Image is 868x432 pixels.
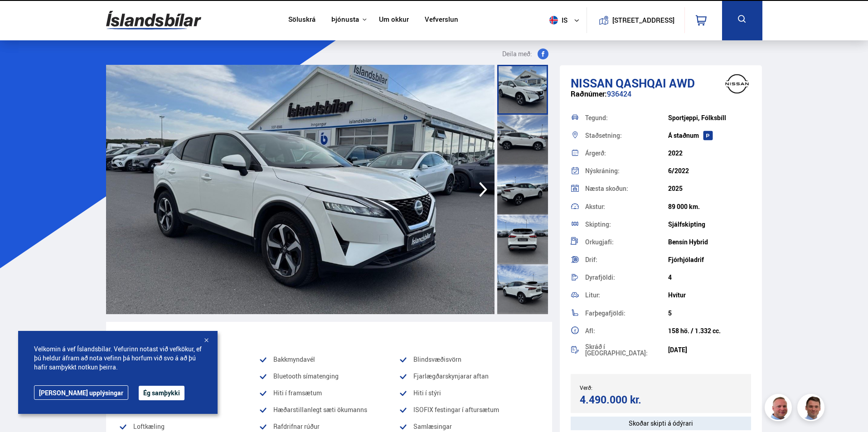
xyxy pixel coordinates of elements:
[668,327,751,335] div: 158 hö. / 1.332 cc.
[668,114,751,121] div: Sportjeppi, Fólksbíll
[585,115,668,121] div: Tegund:
[546,7,587,34] button: is
[668,132,751,139] div: Á staðnum
[259,388,399,398] li: Hiti í framsætum
[668,203,751,210] div: 89 000 km.
[585,310,668,316] div: Farþegafjöldi:
[259,421,399,432] li: Rafdrifnar rúður
[399,371,539,382] li: Fjarlægðarskynjarar aftan
[580,393,658,406] div: 4.490.000 kr.
[259,371,399,382] li: Bluetooth símatenging
[616,16,671,24] button: [STREET_ADDRESS]
[668,185,751,192] div: 2025
[668,238,751,246] div: Bensín Hybrid
[425,15,458,25] a: Vefverslun
[399,388,539,398] li: Hiti í stýri
[616,75,695,91] span: Qashqai AWD
[139,386,184,400] button: Ég samþykki
[288,15,315,25] a: Söluskrá
[399,421,539,432] li: Samlæsingar
[668,221,751,228] div: Sjálfskipting
[34,385,128,400] a: [PERSON_NAME] upplýsingar
[331,15,359,24] button: Þjónusta
[499,49,552,59] button: Deila með:
[379,15,409,25] a: Um okkur
[34,345,202,372] span: Velkomin á vef Íslandsbílar. Vefurinn notast við vefkökur, ef þú heldur áfram að nota vefinn þá h...
[119,329,539,343] div: Vinsæll búnaður
[668,291,751,299] div: Hvítur
[549,16,558,24] img: svg+xml;base64,PHN2ZyB4bWxucz0iaHR0cDovL3d3dy53My5vcmcvMjAwMC9zdmciIHdpZHRoPSI1MTIiIGhlaWdodD0iNT...
[668,167,751,175] div: 6/2022
[106,65,495,314] img: 3184602.jpeg
[668,310,751,317] div: 5
[585,344,668,356] div: Skráð í [GEOGRAPHIC_DATA]:
[571,90,752,107] div: 936424
[585,204,668,210] div: Akstur:
[259,404,399,415] li: Hæðarstillanlegt sæti ökumanns
[502,49,532,59] span: Deila með:
[571,417,752,430] div: Skoðar skipti á ódýrari
[585,257,668,263] div: Drif:
[399,404,539,415] li: ISOFIX festingar í aftursætum
[668,346,751,354] div: [DATE]
[585,132,668,139] div: Staðsetning:
[259,354,399,365] li: Bakkmyndavél
[119,421,259,432] li: Loftkæling
[668,256,751,263] div: Fjórhjóladrif
[668,150,751,157] div: 2022
[585,185,668,192] div: Næsta skoðun:
[585,168,668,174] div: Nýskráning:
[106,5,201,35] img: G0Ugv5HjCgRt.svg
[585,221,668,228] div: Skipting:
[399,354,539,365] li: Blindsvæðisvörn
[585,328,668,334] div: Afl:
[585,239,668,245] div: Orkugjafi:
[592,7,679,33] a: [STREET_ADDRESS]
[585,292,668,298] div: Litur:
[571,89,607,99] span: Raðnúmer:
[799,395,826,422] img: FbJEzSuNWCJXmdc-.webp
[668,274,751,281] div: 4
[580,384,661,391] div: Verð:
[585,150,668,156] div: Árgerð:
[546,16,568,24] span: is
[571,75,613,91] span: Nissan
[766,395,793,422] img: siFngHWaQ9KaOqBr.png
[719,70,755,98] img: brand logo
[585,274,668,281] div: Dyrafjöldi:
